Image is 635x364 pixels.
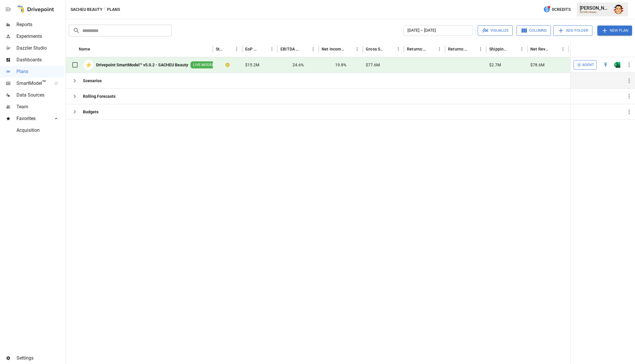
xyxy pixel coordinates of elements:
button: Sort [224,45,233,53]
button: Sort [427,45,435,53]
button: Sort [551,45,559,53]
button: Sort [345,45,353,53]
img: quick-edit-flash.b8aec18c.svg [603,62,609,68]
button: EoP Cash column menu [268,45,276,53]
button: [DATE] – [DATE] [404,25,473,36]
span: 0 Credits [552,6,571,13]
img: Austin Gardner-Smith [614,5,623,14]
b: Scenarios [83,78,102,84]
span: Dazzler Studio [16,45,64,52]
img: excel-icon.76473adf.svg [614,62,620,68]
span: LIVE MODEL [190,62,216,68]
button: Agent [574,60,597,70]
span: $15.2M [245,62,259,68]
button: Visualize [478,25,513,36]
span: ™ [42,79,46,86]
button: Returns: Retail column menu [477,45,485,53]
span: Acquisition [16,127,64,134]
button: Status column menu [233,45,241,53]
button: Columns [517,25,551,36]
button: Sort [509,45,518,53]
button: EBITDA Margin column menu [309,45,317,53]
span: Data Sources [16,92,64,99]
button: Sort [260,45,268,53]
button: SACHEU Beauty [71,6,103,13]
div: Returns: Retail [448,47,468,51]
div: EoP Cash [245,47,259,51]
span: Reports [16,21,64,28]
button: Austin Gardner-Smith [610,1,627,18]
span: 24.6% [293,62,304,68]
span: Favorites [16,115,48,122]
div: Net Revenue [530,47,550,51]
span: Experiments [16,33,64,40]
div: ⚡ [83,60,94,70]
b: Drivepoint SmartModel™ v5.0.2 - SACHEU Beauty [96,62,188,68]
div: Open in Quick Edit [603,62,609,68]
button: Returns: Wholesale column menu [435,45,444,53]
div: Shipping Income [489,47,509,51]
button: Gross Sales column menu [394,45,402,53]
div: Net Income Margin [322,47,344,51]
span: Agent [582,62,594,68]
button: 0Credits [541,4,573,15]
button: Sort [386,45,394,53]
div: EBITDA Margin [280,47,300,51]
span: $2.7M [489,62,501,68]
div: Gross Sales [366,47,385,51]
button: Sort [627,45,635,53]
div: SACHEU Beauty [580,11,610,14]
div: Returns: Wholesale [407,47,427,51]
div: / [104,6,106,13]
span: Settings [16,355,64,362]
button: Sort [468,45,477,53]
span: Dashboards [16,56,64,63]
span: SmartModel [16,80,48,87]
button: Add Folder [553,25,592,36]
button: New Plan [597,26,632,36]
button: Shipping Income column menu [518,45,526,53]
button: Net Income Margin column menu [353,45,361,53]
button: Net Revenue column menu [559,45,567,53]
div: Your plan has changes in Excel that are not reflected in the Drivepoint Data Warehouse, select "S... [225,62,230,68]
div: [PERSON_NAME] [580,5,610,11]
span: $77.6M [366,62,380,68]
b: Budgets [83,109,98,115]
b: Rolling Forecasts [83,93,116,99]
span: 19.8% [335,62,346,68]
span: $78.6M [530,62,544,68]
div: Open in Excel [614,62,620,68]
span: Team [16,103,64,110]
div: Name [79,47,90,51]
button: Sort [91,45,99,53]
button: Sort [301,45,309,53]
div: Status [216,47,224,51]
span: Plans [16,68,64,75]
